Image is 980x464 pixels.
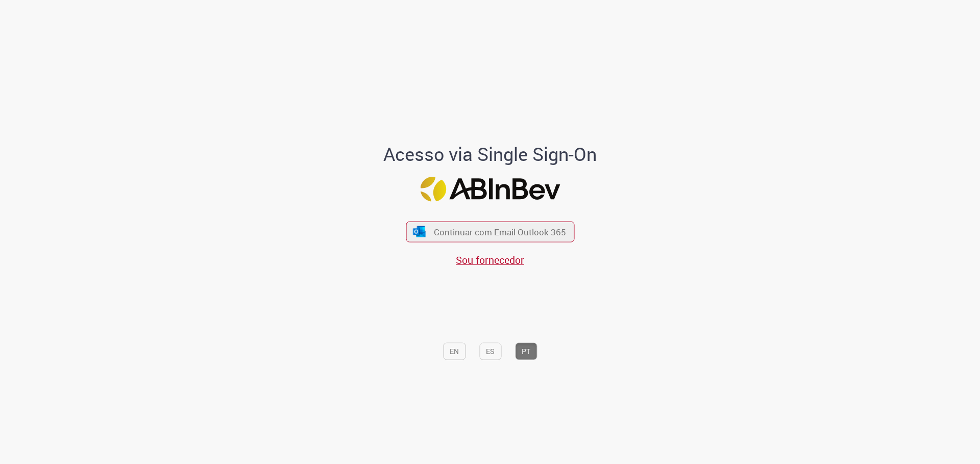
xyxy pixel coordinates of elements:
span: Continuar com Email Outlook 365 [434,226,566,238]
img: ícone Azure/Microsoft 360 [412,226,427,237]
a: Sou fornecedor [456,253,524,267]
button: ES [479,342,501,360]
button: PT [515,342,537,360]
button: EN [443,342,465,360]
h1: Acesso via Single Sign-On [349,144,632,165]
img: Logo ABInBev [420,176,560,201]
button: ícone Azure/Microsoft 360 Continuar com Email Outlook 365 [406,221,574,242]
